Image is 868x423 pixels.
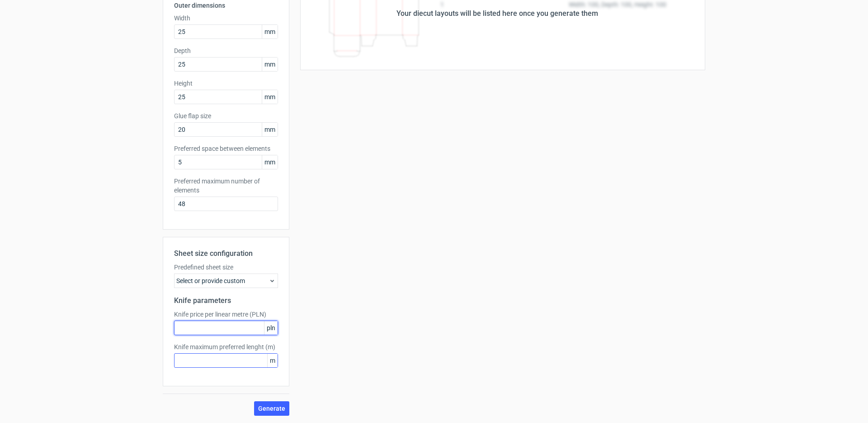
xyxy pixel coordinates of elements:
[262,25,278,38] span: mm
[174,46,278,55] label: Depth
[174,248,278,259] h2: Sheet size configuration
[262,90,278,104] span: mm
[174,342,278,351] label: Knife maximum preferred lenght (m)
[174,144,278,153] label: Preferred space between elements
[396,8,598,19] div: Your diecut layouts will be listed here once you generate them
[267,354,278,367] span: m
[264,321,278,335] span: pln
[262,155,278,169] span: mm
[262,123,278,136] span: mm
[262,58,278,71] span: mm
[174,263,278,272] label: Predefined sheet size
[174,177,278,195] label: Preferred maximum number of elements
[174,111,278,120] label: Glue flap size
[174,14,278,23] label: Width
[174,310,278,319] label: Knife price per linear metre (PLN)
[174,274,278,288] div: Select or provide custom
[258,405,285,412] span: Generate
[174,295,278,306] h2: Knife parameters
[254,401,289,416] button: Generate
[174,79,278,88] label: Height
[174,1,278,10] h3: Outer dimensions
